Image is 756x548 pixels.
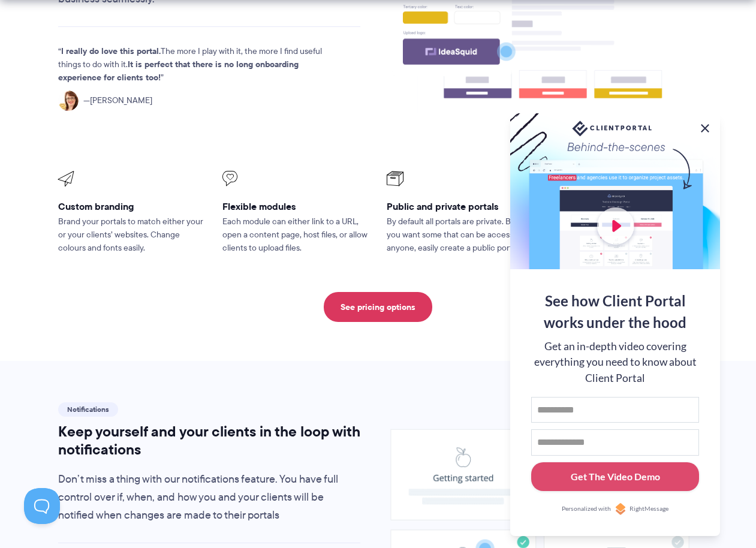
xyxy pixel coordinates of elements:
p: The more I play with it, the more I find useful things to do with it. [58,45,340,85]
span: RightMessage [630,504,668,514]
h3: Public and private portals [387,200,534,213]
iframe: Toggle Customer Support [24,488,60,524]
strong: It is perfect that there is no long onboarding experience for clients too! [58,58,299,84]
p: Brand your portals to match either your or your clients’ websites. Change colours and fonts easily. [58,215,206,255]
button: Get The Video Demo [531,462,699,492]
strong: I really do love this portal. [61,44,161,58]
img: Personalized with RightMessage [615,503,627,515]
p: Don’t miss a thing with our notifications feature. You have full control over if, when, and how y... [58,471,361,525]
h3: Flexible modules [222,200,370,213]
h2: Keep yourself and your clients in the loop with notifications [58,423,361,459]
span: Personalized with [562,504,611,514]
div: Get The Video Demo [571,469,660,484]
h3: Custom branding [58,200,206,213]
span: Notifications [58,402,118,417]
a: Personalized withRightMessage [531,503,699,515]
p: By default all portals are private. But if you want some that can be accessed by anyone, easily c... [387,215,534,255]
a: See pricing options [324,292,432,322]
div: See how Client Portal works under the hood [531,290,699,333]
p: Each module can either link to a URL, open a content page, host files, or allow clients to upload... [222,215,370,255]
span: [PERSON_NAME] [83,94,152,107]
div: Get an in-depth video covering everything you need to know about Client Portal [531,339,699,386]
